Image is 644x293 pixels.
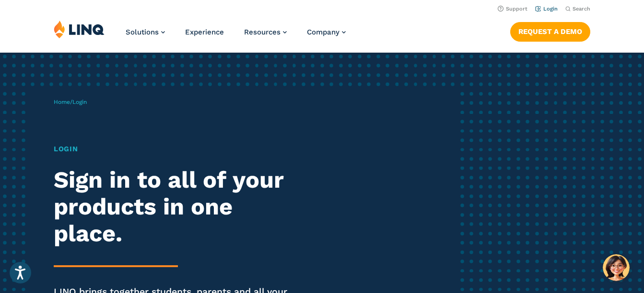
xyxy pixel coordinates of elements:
[185,28,224,36] a: Experience
[244,28,281,36] span: Resources
[498,6,527,12] a: Support
[126,20,346,52] nav: Primary Navigation
[54,99,70,105] a: Home
[72,99,87,105] span: Login
[510,20,590,41] nav: Button Navigation
[565,5,590,12] button: Open Search Bar
[54,167,302,247] h2: Sign in to all of your products in one place.
[126,28,159,36] span: Solutions
[535,6,558,12] a: Login
[603,254,630,281] button: Hello, have a question? Let’s chat.
[54,20,105,38] img: LINQ | K‑12 Software
[126,28,165,36] a: Solutions
[54,99,87,105] span: /
[510,22,590,41] a: Request a Demo
[573,6,590,12] span: Search
[54,144,302,154] h1: Login
[307,28,340,36] span: Company
[307,28,346,36] a: Company
[244,28,287,36] a: Resources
